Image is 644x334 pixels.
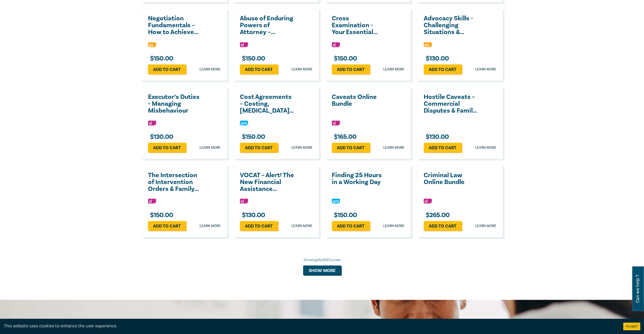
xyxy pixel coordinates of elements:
button: Show more [303,265,341,275]
img: Substantive Law [148,120,156,125]
h3: $ 130.00 [148,133,173,140]
a: Learn more [291,145,312,150]
a: Advocacy Skills - Challenging Situations & Ensuring the Best Outcome [424,15,478,36]
a: Cross Examination - Your Essential Guide [332,15,386,36]
a: Add to cart [424,221,462,231]
a: Learn more [383,223,404,228]
a: Add to cart [240,64,278,74]
a: Finding 25 Hours in a Working Day [332,172,386,185]
h3: $ 150.00 [332,55,357,62]
a: Learn more [383,145,404,150]
a: Criminal Law Online Bundle [424,172,478,185]
a: The Intersection of Intervention Orders & Family Law Proceedings [148,172,203,192]
a: Learn more [200,223,221,228]
img: Substantive Law [240,199,248,203]
a: Learn more [200,145,221,150]
h3: $ 150.00 [240,55,265,62]
img: Substantive Law [240,42,248,47]
a: Cost Agreements – Costing, [MEDICAL_DATA] and Disclosure Requirement [240,93,294,114]
a: Learn more [475,223,496,228]
button: Accept cookies [623,323,640,330]
a: Add to cart [240,143,278,152]
h3: $ 150.00 [240,133,265,140]
a: Learn more [200,67,221,72]
div: This website uses cookies to enhance the user experience. [4,323,616,329]
img: Professional Skills [424,42,432,47]
a: Add to cart [424,143,462,152]
a: Executor’s Duties - Managing Misbehaviour [148,93,203,114]
img: Substantive Law [332,120,340,125]
a: Add to cart [332,143,370,152]
a: Learn more [383,67,404,72]
div: Showing 36 of 64 Courses [141,257,503,262]
a: Learn more [291,67,312,72]
a: Learn more [475,67,496,72]
a: Add to cart [332,64,370,74]
img: Practice Management & Business Skills [240,120,248,125]
a: Add to cart [148,143,186,152]
h3: $ 130.00 [424,55,449,62]
a: Add to cart [148,64,186,74]
a: VOCAT – Alert! The New Financial Assistance Scheme [240,172,294,192]
a: Learn more [291,223,312,228]
h3: $ 150.00 [148,211,173,218]
h3: $ 130.00 [424,133,449,140]
a: Hostile Caveats – Commercial Disputes & Family Law [424,93,478,114]
a: Caveats Online Bundle [332,93,386,107]
h3: $ 130.00 [240,211,265,218]
img: Practice Management & Business Skills [332,199,340,203]
img: Substantive Law [148,199,156,203]
a: Add to cart [240,221,278,231]
a: Abuse of Enduring Powers of Attorney – Remedies and Compensation [240,15,294,36]
img: Substantive Law [332,42,340,47]
a: Add to cart [332,221,370,231]
img: Substantive Law [424,199,432,203]
a: Negotiation Fundamentals – How to Achieve the Best Outcome [148,15,203,36]
img: Professional Skills [148,42,156,47]
h3: $ 265.00 [424,211,450,218]
span: Can we help ? [635,269,640,308]
a: Add to cart [424,64,462,74]
a: Add to cart [148,221,186,231]
a: Learn more [475,145,496,150]
h3: $ 150.00 [148,55,173,62]
h3: $ 150.00 [332,211,357,218]
h3: $ 165.00 [332,133,357,140]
